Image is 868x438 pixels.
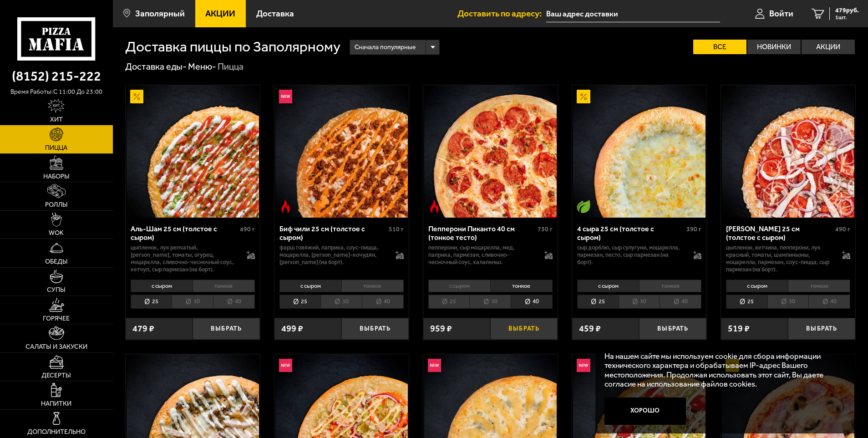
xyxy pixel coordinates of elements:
[279,90,293,103] img: Новинка
[279,280,341,292] li: с сыром
[341,280,404,292] li: тонкое
[362,295,404,309] li: 40
[788,280,850,292] li: тонкое
[130,90,144,103] img: Акционный
[281,324,303,333] span: 499 ₽
[320,295,362,309] li: 30
[43,173,70,180] span: Наборы
[428,224,535,242] div: Пепперони Пиканто 40 см (тонкое тесто)
[721,85,855,218] a: Петровская 25 см (толстое с сыром)
[41,372,71,379] span: Десерты
[131,295,172,309] li: 25
[577,295,619,309] li: 25
[193,318,260,340] button: Выбрать
[577,200,590,214] img: Вегетарианское блюдо
[769,9,793,18] span: Войти
[131,224,238,242] div: Аль-Шам 25 см (толстое с сыром)
[835,15,859,20] span: 1 шт.
[424,85,557,218] img: Пепперони Пиканто 40 см (тонкое тесто)
[577,90,590,103] img: Акционный
[25,344,87,350] span: Салаты и закуски
[428,244,536,266] p: пепперони, сыр Моцарелла, мед, паприка, пармезан, сливочно-чесночный соус, халапеньо.
[604,351,841,389] p: На нашем сайте мы используем cookie для сбора информации технического характера и обрабатываем IP...
[275,85,408,218] img: Биф чили 25 см (толстое с сыром)
[767,295,809,309] li: 30
[218,61,244,73] div: Пицца
[722,85,854,218] img: Петровская 25 см (толстое с сыром)
[660,295,701,309] li: 40
[341,318,409,340] button: Выбрать
[423,85,558,218] a: Острое блюдоПепперони Пиканто 40 см (тонкое тесто)
[132,324,154,333] span: 479 ₽
[279,359,293,372] img: Новинка
[511,295,553,309] li: 40
[538,225,553,233] span: 730 г
[274,85,409,218] a: НовинкаОстрое блюдоБиф чили 25 см (толстое с сыром)
[490,318,558,340] button: Выбрать
[126,85,260,218] a: АкционныйАль-Шам 25 см (толстое с сыром)
[577,359,590,372] img: Новинка
[49,230,64,236] span: WOK
[604,397,686,425] button: Хорошо
[802,40,855,54] label: Акции
[835,7,859,14] span: 479 руб.
[131,244,238,273] p: цыпленок, лук репчатый, [PERSON_NAME], томаты, огурец, моцарелла, сливочно-чесночный соус, кетчуп...
[546,5,720,22] input: Ваш адрес доставки
[726,244,833,273] p: цыпленок, ветчина, пепперони, лук красный, томаты, шампиньоны, моцарелла, пармезан, соус-пицца, с...
[726,280,788,292] li: с сыром
[428,295,470,309] li: 25
[45,259,68,265] span: Обеды
[619,295,660,309] li: 30
[45,145,67,151] span: Пицца
[728,324,750,333] span: 519 ₽
[279,224,386,242] div: Биф чили 25 см (толстое с сыром)
[45,202,68,208] span: Роллы
[835,225,850,233] span: 490 г
[205,9,235,18] span: Акции
[389,225,404,233] span: 510 г
[131,280,193,292] li: с сыром
[193,280,255,292] li: тонкое
[788,318,855,340] button: Выбрать
[469,295,511,309] li: 30
[747,40,801,54] label: Новинки
[693,40,746,54] label: Все
[125,40,340,54] h1: Доставка пиццы по Заполярному
[573,85,706,218] img: 4 сыра 25 см (толстое с сыром)
[279,244,387,266] p: фарш говяжий, паприка, соус-пицца, моцарелла, [PERSON_NAME]-кочудян, [PERSON_NAME] (на борт).
[577,244,685,266] p: сыр дорблю, сыр сулугуни, моцарелла, пармезан, песто, сыр пармезан (на борт).
[43,316,70,322] span: Горячее
[726,295,767,309] li: 25
[27,429,86,435] span: Дополнительно
[428,200,442,214] img: Острое блюдо
[572,85,706,218] a: АкционныйВегетарианское блюдо4 сыра 25 см (толстое с сыром)
[490,280,553,292] li: тонкое
[279,295,321,309] li: 25
[188,61,216,72] a: Меню-
[41,401,71,407] span: Напитки
[428,280,490,292] li: с сыром
[639,318,706,340] button: Выбрать
[50,117,63,123] span: Хит
[639,280,701,292] li: тонкое
[47,287,66,293] span: Супы
[172,295,213,309] li: 30
[577,224,684,242] div: 4 сыра 25 см (толстое с сыром)
[428,359,442,372] img: Новинка
[256,9,294,18] span: Доставка
[579,324,601,333] span: 459 ₽
[726,224,833,242] div: [PERSON_NAME] 25 см (толстое с сыром)
[430,324,452,333] span: 959 ₽
[686,225,701,233] span: 390 г
[279,200,293,214] img: Острое блюдо
[135,9,185,18] span: Заполярный
[127,85,259,218] img: Аль-Шам 25 см (толстое с сыром)
[577,280,639,292] li: с сыром
[240,225,255,233] span: 490 г
[355,39,416,56] span: Сначала популярные
[808,295,850,309] li: 40
[125,61,187,72] a: Доставка еды-
[457,9,546,18] span: Доставить по адресу:
[213,295,255,309] li: 40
